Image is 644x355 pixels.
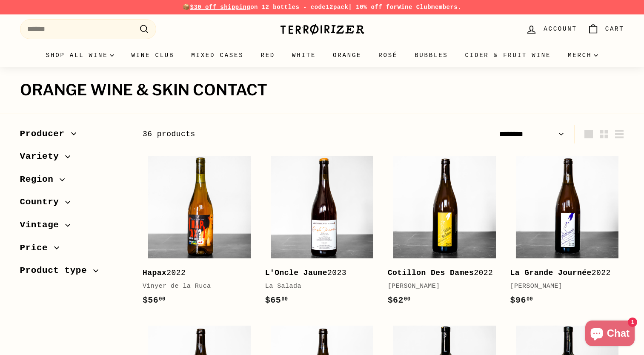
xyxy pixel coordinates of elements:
[265,267,371,279] div: 2023
[20,127,71,141] span: Producer
[20,147,129,170] button: Variety
[544,24,577,34] span: Account
[20,241,54,255] span: Price
[397,4,431,11] a: Wine Club
[143,269,166,277] b: Hapax
[283,44,324,67] a: White
[281,296,288,302] sup: 00
[143,128,384,140] div: 36 products
[20,261,129,284] button: Product type
[510,281,616,292] div: [PERSON_NAME]
[510,295,533,305] span: $96
[123,44,183,67] a: Wine Club
[20,263,94,278] span: Product type
[3,44,641,67] div: Primary
[265,281,371,292] div: La Salada
[143,267,248,279] div: 2022
[406,44,456,67] a: Bubbles
[37,44,123,67] summary: Shop all wine
[326,4,348,11] strong: 12pack
[582,17,630,42] a: Cart
[20,216,129,239] button: Vintage
[20,218,66,232] span: Vintage
[583,321,637,348] inbox-online-store-chat: Shopify online store chat
[559,44,607,67] summary: Merch
[605,24,624,34] span: Cart
[265,269,327,277] b: L'Oncle Jaume
[510,267,616,279] div: 2022
[324,44,370,67] a: Orange
[20,172,60,187] span: Region
[143,295,166,305] span: $56
[143,150,257,315] a: Hapax2022Vinyer de la Ruca
[20,125,129,148] button: Producer
[183,44,252,67] a: Mixed Cases
[510,269,592,277] b: La Grande Journée
[20,193,129,216] button: Country
[143,281,248,292] div: Vinyer de la Ruca
[20,170,129,193] button: Region
[388,281,493,292] div: [PERSON_NAME]
[20,3,624,12] p: 📦 on 12 bottles - code | 10% off for members.
[388,295,411,305] span: $62
[159,296,165,302] sup: 00
[20,149,66,164] span: Variety
[20,82,624,99] h1: Orange wine & Skin contact
[265,295,288,305] span: $65
[527,296,533,302] sup: 00
[265,150,379,315] a: L'Oncle Jaume2023La Salada
[20,239,129,262] button: Price
[388,150,502,315] a: Cotillon Des Dames2022[PERSON_NAME]
[457,44,560,67] a: Cider & Fruit Wine
[252,44,283,67] a: Red
[521,17,582,42] a: Account
[190,4,251,11] span: $30 off shipping
[388,269,474,277] b: Cotillon Des Dames
[370,44,406,67] a: Rosé
[404,296,410,302] sup: 00
[510,150,624,315] a: La Grande Journée2022[PERSON_NAME]
[20,195,66,209] span: Country
[388,267,493,279] div: 2022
